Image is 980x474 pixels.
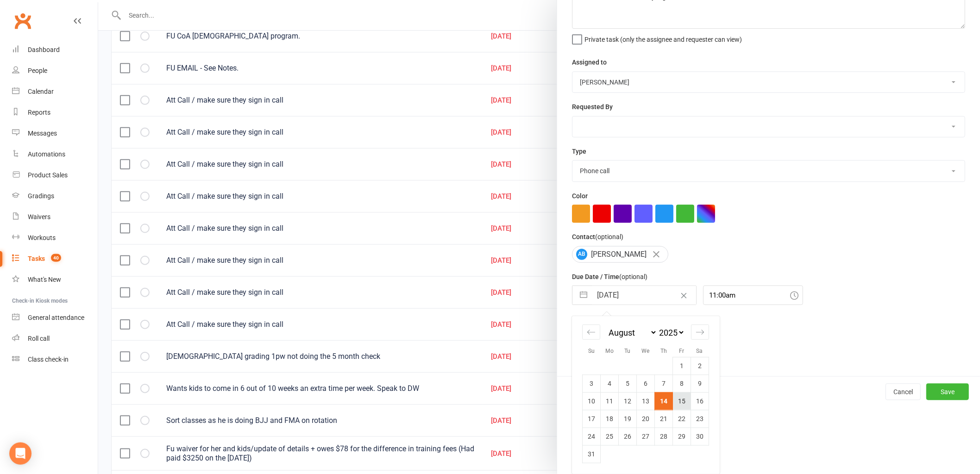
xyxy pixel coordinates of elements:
[12,349,98,370] a: Class kiosk mode
[572,191,588,201] label: Color
[655,428,673,445] td: Thursday, August 28, 2025
[28,276,61,283] div: What's New
[697,348,703,354] small: Sa
[673,357,691,375] td: Friday, August 1, 2025
[583,445,601,463] td: Sunday, August 31, 2025
[12,186,98,207] a: Gradings
[601,375,619,392] td: Monday, August 4, 2025
[673,375,691,392] td: Friday, August 8, 2025
[9,442,31,465] div: Open Intercom Messenger
[12,248,98,269] a: Tasks 40
[926,383,969,400] button: Save
[588,348,595,354] small: Su
[28,234,56,241] div: Workouts
[572,246,668,263] div: [PERSON_NAME]
[641,348,649,354] small: We
[28,314,84,321] div: General attendance
[582,325,600,340] div: Move backward to switch to the previous month.
[28,335,50,342] div: Roll call
[619,375,637,392] td: Tuesday, August 5, 2025
[51,254,61,262] span: 40
[576,249,587,260] span: AB
[619,428,637,445] td: Tuesday, August 26, 2025
[28,213,50,221] div: Waivers
[637,392,655,410] td: Wednesday, August 13, 2025
[572,232,623,242] label: Contact
[691,410,709,428] td: Saturday, August 23, 2025
[619,392,637,410] td: Tuesday, August 12, 2025
[12,307,98,328] a: General attendance kiosk mode
[673,410,691,428] td: Friday, August 22, 2025
[28,150,65,158] div: Automations
[12,102,98,123] a: Reports
[583,375,601,392] td: Sunday, August 3, 2025
[595,233,623,240] small: (optional)
[28,171,68,179] div: Product Sales
[673,428,691,445] td: Friday, August 29, 2025
[28,88,54,95] div: Calendar
[28,109,50,116] div: Reports
[28,255,45,262] div: Tasks
[655,410,673,428] td: Thursday, August 21, 2025
[11,9,34,32] a: Clubworx
[12,165,98,186] a: Product Sales
[28,192,54,200] div: Gradings
[572,314,626,324] label: Email preferences
[12,269,98,290] a: What's New
[12,39,98,60] a: Dashboard
[28,130,57,137] div: Messages
[637,428,655,445] td: Wednesday, August 27, 2025
[572,102,613,112] label: Requested By
[676,286,692,304] button: Clear Date
[601,428,619,445] td: Monday, August 25, 2025
[619,410,637,428] td: Tuesday, August 19, 2025
[655,392,673,410] td: Selected. Thursday, August 14, 2025
[28,67,47,74] div: People
[605,348,614,354] small: Mo
[691,375,709,392] td: Saturday, August 9, 2025
[28,46,60,53] div: Dashboard
[572,146,586,156] label: Type
[12,144,98,165] a: Automations
[12,328,98,349] a: Roll call
[886,383,921,400] button: Cancel
[655,375,673,392] td: Thursday, August 7, 2025
[637,410,655,428] td: Wednesday, August 20, 2025
[584,32,742,43] span: Private task (only the assignee and requester can view)
[583,428,601,445] td: Sunday, August 24, 2025
[583,410,601,428] td: Sunday, August 17, 2025
[691,392,709,410] td: Saturday, August 16, 2025
[583,392,601,410] td: Sunday, August 10, 2025
[12,227,98,248] a: Workouts
[601,410,619,428] td: Monday, August 18, 2025
[12,123,98,144] a: Messages
[572,57,607,67] label: Assigned to
[572,316,719,474] div: Calendar
[691,325,709,340] div: Move forward to switch to the next month.
[601,392,619,410] td: Monday, August 11, 2025
[12,60,98,81] a: People
[12,207,98,227] a: Waivers
[572,272,647,282] label: Due Date / Time
[12,81,98,102] a: Calendar
[624,348,630,354] small: Tu
[691,428,709,445] td: Saturday, August 30, 2025
[679,348,684,354] small: Fr
[637,375,655,392] td: Wednesday, August 6, 2025
[619,273,647,280] small: (optional)
[28,356,69,363] div: Class check-in
[660,348,667,354] small: Th
[673,392,691,410] td: Friday, August 15, 2025
[691,357,709,375] td: Saturday, August 2, 2025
